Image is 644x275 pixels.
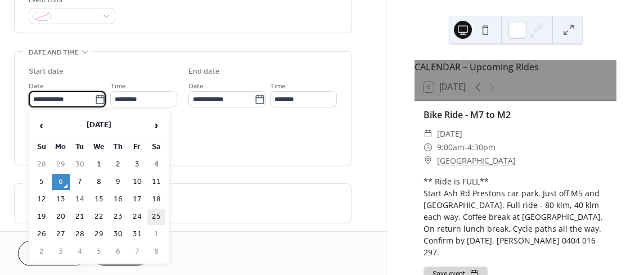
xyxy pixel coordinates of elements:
td: 29 [52,156,70,173]
span: ‹ [33,114,50,137]
td: 26 [33,226,51,242]
span: 9:00am [437,141,465,154]
div: End date [188,66,220,78]
td: 27 [52,226,70,242]
span: Time [110,80,126,92]
td: 17 [128,191,146,208]
td: 13 [52,191,70,208]
th: Th [109,139,127,155]
td: 19 [33,209,51,225]
td: 22 [90,209,108,225]
td: 29 [90,226,108,242]
td: 7 [71,174,89,190]
td: 1 [90,156,108,173]
div: Bike Ride - M7 to M2 [424,108,607,121]
td: 2 [33,244,51,260]
th: We [90,139,108,155]
span: › [148,114,165,137]
td: 30 [71,156,89,173]
th: [DATE] [52,114,146,138]
div: ​ [424,154,433,168]
td: 12 [33,191,51,208]
th: Sa [147,139,165,155]
td: 23 [109,209,127,225]
td: 5 [90,244,108,260]
span: [DATE] [437,127,462,141]
th: Mo [52,139,70,155]
th: Tu [71,139,89,155]
td: 10 [128,174,146,190]
td: 30 [109,226,127,242]
td: 16 [109,191,127,208]
th: Fr [128,139,146,155]
td: 1 [147,226,165,242]
td: 8 [90,174,108,190]
th: Su [33,139,51,155]
td: 6 [52,174,70,190]
div: ​ [424,141,433,154]
span: Date [29,80,44,92]
td: 3 [52,244,70,260]
td: 7 [128,244,146,260]
td: 8 [147,244,165,260]
td: 9 [109,174,127,190]
button: Cancel [18,241,87,266]
div: ** Ride is FULL** Start Ash Rd Prestons car park. Just off M5 and [GEOGRAPHIC_DATA]. Full ride - ... [424,175,607,258]
div: Start date [29,66,64,78]
td: 15 [90,191,108,208]
span: - [465,141,467,154]
td: 25 [147,209,165,225]
span: Time [270,80,286,92]
td: 4 [147,156,165,173]
span: Date [188,80,204,92]
span: 4:30pm [467,141,496,154]
td: 20 [52,209,70,225]
div: CALENDAR – Upcoming Rides [415,60,616,74]
td: 4 [71,244,89,260]
div: ​ [424,127,433,141]
td: 24 [128,209,146,225]
td: 18 [147,191,165,208]
td: 3 [128,156,146,173]
td: 28 [71,226,89,242]
td: 5 [33,174,51,190]
td: 14 [71,191,89,208]
td: 2 [109,156,127,173]
td: 11 [147,174,165,190]
span: Date and time [29,47,79,58]
td: 31 [128,226,146,242]
td: 6 [109,244,127,260]
a: [GEOGRAPHIC_DATA] [437,154,516,168]
td: 21 [71,209,89,225]
td: 28 [33,156,51,173]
